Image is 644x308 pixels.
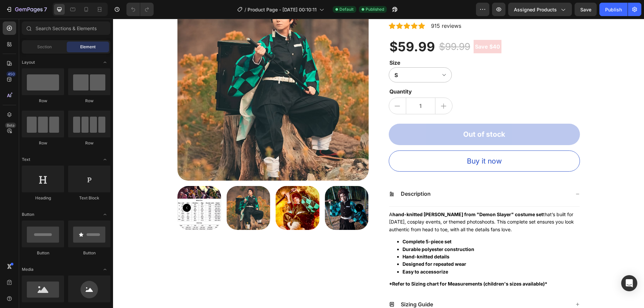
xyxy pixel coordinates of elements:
strong: hand-knitted [PERSON_NAME] from "Demon Slayer" costume set [279,193,430,198]
span: Layout [22,59,35,65]
p: Description [288,172,318,179]
div: Button [22,250,64,256]
div: Text Block [68,195,110,201]
span: / [245,6,246,13]
button: Carousel Next Arrow [242,185,250,193]
div: Row [68,140,110,146]
div: Out of stock [350,110,392,121]
button: Publish [599,3,628,16]
span: Button [22,211,34,218]
span: Media [22,266,34,272]
button: Assigned Products [508,3,572,16]
div: Publish [605,6,622,13]
span: Text [22,157,30,163]
span: Toggle open [100,209,110,220]
button: increment [322,79,339,95]
strong: Designed for repeated wear [289,242,353,248]
span: Toggle open [100,264,110,275]
input: Search Sections & Elements [22,21,110,35]
span: Section [37,44,52,50]
div: Open Intercom Messenger [621,275,637,291]
legend: Size [276,39,288,49]
button: Save [575,3,597,16]
span: Default [339,6,354,12]
div: Button [68,250,110,256]
span: Save [580,7,591,12]
div: Row [22,98,64,104]
button: 7 [3,3,50,16]
span: Toggle open [100,154,110,165]
pre: Save $40 [361,21,388,35]
button: decrement [276,79,293,95]
span: Element [80,44,96,50]
div: 450 [6,71,16,77]
strong: Hand-knitted details [289,235,336,241]
div: Row [68,98,110,104]
div: Row [22,140,64,146]
strong: *Refer to Sizing chart for Measurements (children's sizes available)* [276,262,434,268]
div: $59.99 [276,20,323,37]
p: 7 [44,5,47,13]
div: Beta [5,123,16,128]
iframe: Design area [113,19,644,308]
input: quantity [293,79,322,95]
button: Out of stock [276,105,467,126]
p: Sizing Guide [288,282,320,289]
div: Quantity [276,68,467,77]
span: Published [366,6,384,12]
div: $99.99 [325,20,358,36]
button: Buy it now [276,132,467,153]
span: Product Page - [DATE] 00:10:11 [248,6,317,13]
p: 915 reviews [318,3,348,11]
div: Heading [22,195,64,201]
div: Buy it now [354,137,389,148]
strong: Complete 5-piece set [289,220,338,226]
div: Undo/Redo [126,3,154,16]
span: Assigned Products [514,6,557,13]
p: A that’s built for [DATE], cosplay events, or themed photoshoots. This complete set ensures you l... [276,193,461,213]
span: Toggle open [100,57,110,68]
strong: Durable polyester construction [289,228,361,233]
strong: Easy to accessorize [289,250,335,256]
